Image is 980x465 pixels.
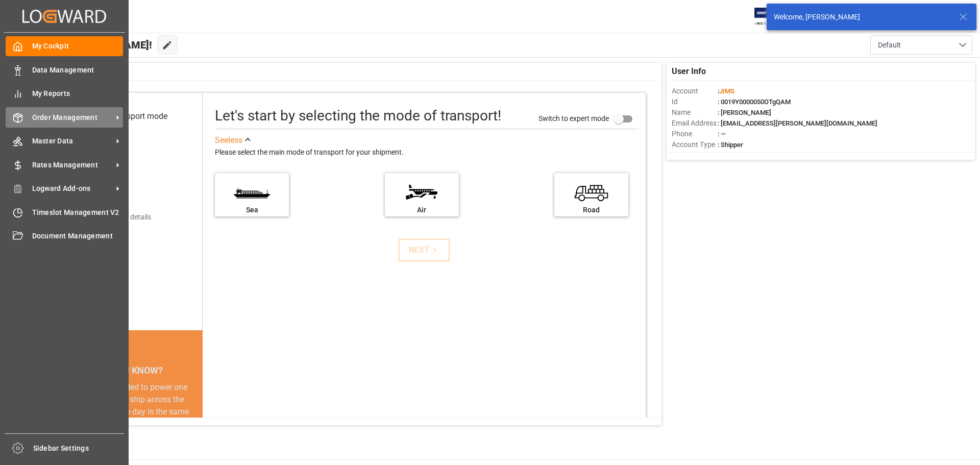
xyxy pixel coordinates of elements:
span: Timeslot Management V2 [32,207,124,218]
div: Let's start by selecting the mode of transport! [215,105,501,127]
span: : [EMAIL_ADDRESS][PERSON_NAME][DOMAIN_NAME] [718,119,877,127]
a: Data Management [6,60,123,80]
div: Welcome, [PERSON_NAME] [774,12,949,22]
span: My Cockpit [32,41,124,52]
a: Document Management [6,226,123,246]
span: Hello [PERSON_NAME]! [42,35,152,55]
span: Account [672,86,718,96]
span: Order Management [32,112,113,123]
span: Data Management [32,65,124,76]
a: Timeslot Management V2 [6,202,123,222]
div: Please select the main mode of transport for your shipment. [215,146,639,159]
button: open menu [870,35,972,55]
button: NEXT [399,239,450,261]
span: Switch to expert mode [538,114,609,122]
span: Id [672,96,718,107]
div: Sea [220,205,284,215]
a: My Reports [6,84,123,104]
span: Default [878,40,901,51]
span: : [PERSON_NAME] [718,109,771,116]
a: My Cockpit [6,36,123,56]
span: User Info [672,65,706,78]
img: Exertis%20JAM%20-%20Email%20Logo.jpg_1722504956.jpg [754,8,790,26]
span: Sidebar Settings [33,443,125,454]
div: Road [559,205,623,215]
span: Name [672,107,718,118]
span: Rates Management [32,160,113,170]
span: Phone [672,129,718,139]
span: : 0019Y0000050OTgQAM [718,98,791,106]
span: Document Management [32,231,124,241]
span: My Reports [32,88,124,99]
span: Logward Add-ons [32,183,113,194]
span: Master Data [32,136,113,146]
span: Account Type [672,139,718,150]
span: JIMS [719,87,734,95]
span: : [718,87,734,95]
div: DID YOU KNOW? [55,360,203,381]
span: : Shipper [718,141,743,149]
div: See less [215,134,242,146]
div: NEXT [409,244,440,256]
span: Email Address [672,118,718,129]
div: The energy needed to power one large container ship across the ocean in a single day is the same ... [67,381,190,455]
div: Air [390,205,454,215]
span: : — [718,130,726,138]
